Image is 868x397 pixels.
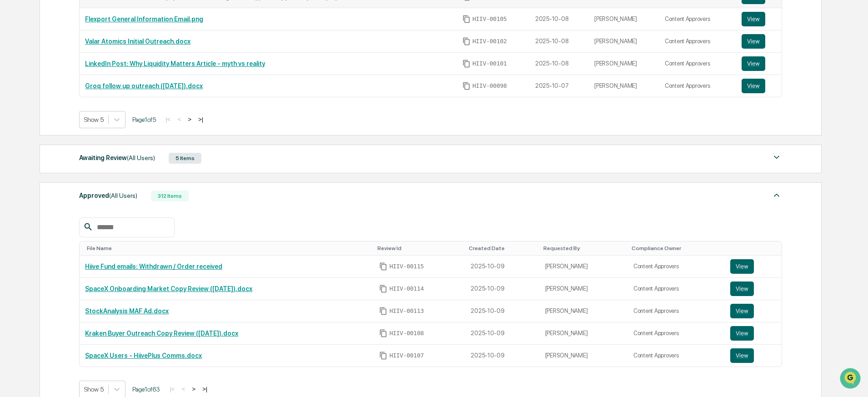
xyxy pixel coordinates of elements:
[462,15,471,23] span: Copy Id
[79,152,155,164] div: Awaiting Review
[472,82,507,90] span: HIIV-00098
[540,300,628,322] td: [PERSON_NAME]
[589,8,659,30] td: [PERSON_NAME]
[155,72,166,83] button: Start new chat
[730,326,754,341] button: View
[465,256,539,278] td: 2025-10-09
[85,38,191,45] a: Valar Atomics Initial Outreach.docx
[742,34,776,49] a: View
[730,348,777,363] a: View
[730,348,754,363] button: View
[109,192,137,199] span: (All Users)
[589,53,659,75] td: [PERSON_NAME]
[530,8,589,30] td: 2025-10-08
[465,322,539,345] td: 2025-10-09
[659,53,737,75] td: Content Approvers
[462,82,471,90] span: Copy Id
[730,259,754,274] button: View
[543,245,624,251] div: Toggle SortBy
[628,278,725,300] td: Content Approvers
[465,278,539,300] td: 2025-10-09
[839,367,863,392] iframe: Open customer support
[132,116,156,123] span: Page 1 of 5
[659,30,737,53] td: Content Approvers
[90,154,110,161] span: Pylon
[379,352,387,360] span: Copy Id
[465,345,539,367] td: 2025-10-09
[462,37,471,45] span: Copy Id
[771,190,782,201] img: caret
[9,19,166,34] p: How can we help?
[389,285,424,292] span: HIIV-00114
[742,79,765,93] button: View
[632,245,721,251] div: Toggle SortBy
[85,330,238,337] a: Kraken Buyer Outreach Copy Review ([DATE]).docx
[31,79,115,86] div: We're available if you need us!
[75,115,113,124] span: Attestations
[167,385,177,393] button: |<
[18,115,59,124] span: Preclearance
[379,307,387,315] span: Copy Id
[87,245,370,251] div: Toggle SortBy
[85,352,202,359] a: SpaceX Users - HiivePlus Comms.docx
[530,53,589,75] td: 2025-10-08
[742,12,776,26] a: View
[659,8,737,30] td: Content Approvers
[628,345,725,367] td: Content Approvers
[389,352,424,359] span: HIIV-00107
[175,116,184,123] button: <
[628,322,725,345] td: Content Approvers
[379,329,387,337] span: Copy Id
[200,385,210,393] button: >|
[540,278,628,300] td: [PERSON_NAME]
[64,154,110,161] a: Powered byPylon
[540,256,628,278] td: [PERSON_NAME]
[742,12,765,26] button: View
[469,245,536,251] div: Toggle SortBy
[163,116,173,123] button: |<
[540,345,628,367] td: [PERSON_NAME]
[472,38,507,45] span: HIIV-00102
[132,386,160,393] span: Page 1 of 63
[185,116,194,123] button: >
[85,285,252,292] a: SpaceX Onboarding Market Copy Review ([DATE]).docx
[179,385,188,393] button: <
[379,262,387,271] span: Copy Id
[151,191,189,201] div: 312 Items
[85,263,222,270] a: Hiive Fund emails: Withdrawn / Order received
[5,128,61,145] a: 🔎Data Lookup
[659,75,737,97] td: Content Approvers
[742,34,765,49] button: View
[730,259,777,274] a: View
[79,190,137,201] div: Approved
[462,60,471,68] span: Copy Id
[85,15,203,23] a: Flexport General Information Email.png
[18,132,57,141] span: Data Lookup
[730,281,777,296] a: View
[9,116,16,123] div: 🖐️
[628,300,725,322] td: Content Approvers
[530,30,589,53] td: 2025-10-08
[389,330,424,337] span: HIIV-00108
[85,82,203,90] a: Groq follow up outreach ([DATE]).docx
[540,322,628,345] td: [PERSON_NAME]
[85,307,169,315] a: StockAnalysis MAF Ad.docx
[465,300,539,322] td: 2025-10-09
[742,56,765,71] button: View
[9,133,16,140] div: 🔎
[742,56,776,71] a: View
[730,326,777,341] a: View
[628,256,725,278] td: Content Approvers
[530,75,589,97] td: 2025-10-07
[730,281,754,296] button: View
[127,154,155,161] span: (All Users)
[742,79,776,93] a: View
[730,304,754,318] button: View
[377,245,462,251] div: Toggle SortBy
[196,116,206,123] button: >|
[589,75,659,97] td: [PERSON_NAME]
[62,111,116,127] a: 🗄️Attestations
[730,304,777,318] a: View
